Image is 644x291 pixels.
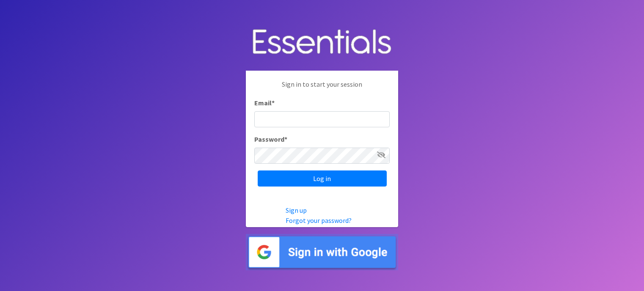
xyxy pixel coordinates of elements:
[286,206,307,214] a: Sign up
[272,99,275,107] abbr: required
[246,234,398,271] img: Sign in with Google
[286,216,352,225] a: Forgot your password?
[258,170,387,187] input: Log in
[246,21,398,64] img: Human Essentials
[254,134,287,144] label: Password
[254,98,275,108] label: Email
[254,79,390,98] p: Sign in to start your session
[284,135,287,143] abbr: required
